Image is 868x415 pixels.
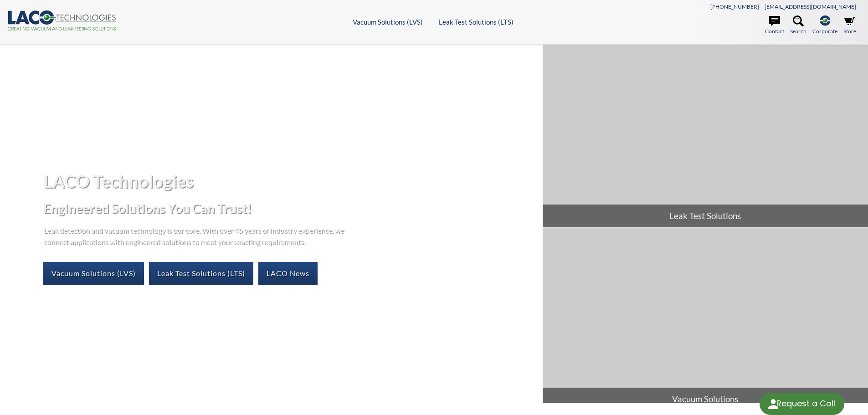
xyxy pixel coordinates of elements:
a: Vacuum Solutions [543,228,868,410]
span: Corporate [812,27,837,36]
img: round button [766,397,781,411]
a: Contact [765,15,784,36]
p: Leak detection and vacuum technology is our core. With over 45 years of industry experience, we c... [43,224,349,247]
a: [PHONE_NUMBER] [710,3,759,10]
a: Store [843,15,856,36]
a: Vacuum Solutions (LVS) [43,262,144,285]
a: [EMAIL_ADDRESS][DOMAIN_NAME] [765,3,856,10]
a: Leak Test Solutions [543,45,868,227]
h1: LACO Technologies [43,170,535,192]
a: Leak Test Solutions (LTS) [149,262,253,285]
span: Vacuum Solutions [543,388,868,410]
h2: Engineered Solutions You Can Trust! [43,200,535,217]
a: LACO News [258,262,318,285]
span: Leak Test Solutions [543,205,868,227]
div: Request a Call [776,393,835,414]
div: Request a Call [760,393,844,415]
a: Vacuum Solutions (LVS) [353,18,423,26]
a: Leak Test Solutions (LTS) [439,18,514,26]
a: Search [790,15,806,36]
